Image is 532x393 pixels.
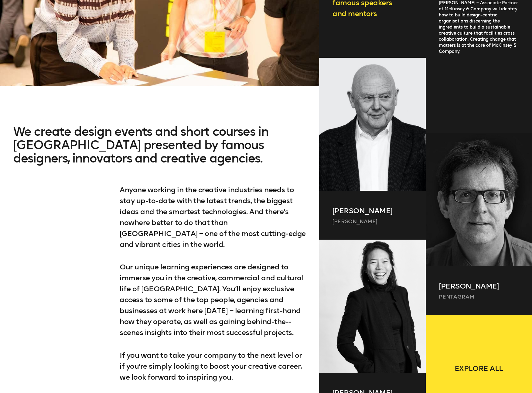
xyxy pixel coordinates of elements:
h2: We create design events and short courses in [GEOGRAPHIC_DATA] presented by famous designers, inn... [13,125,306,184]
p: [PERSON_NAME] [439,281,519,292]
p: [PERSON_NAME] [332,205,412,216]
span: Explore all [455,363,503,374]
p: [PERSON_NAME] [332,218,412,225]
p: Pentagram [439,293,519,300]
p: If you want to take your company to the next level or if you’re simply looking to boost your crea... [120,350,306,383]
p: Our unique learning experiences are designed to immerse you in the creative, commercial and cultu... [120,261,306,338]
p: Anyone working in the creative industries needs to stay up-­to-­date with the latest trends, the ... [120,184,306,250]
